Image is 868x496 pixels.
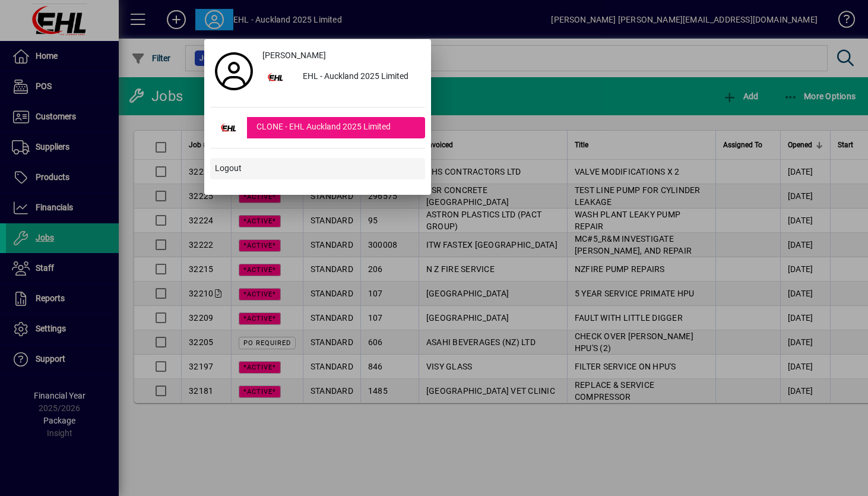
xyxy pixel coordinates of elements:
a: [PERSON_NAME] [258,45,425,67]
button: EHL - Auckland 2025 Limited [258,67,425,88]
button: CLONE - EHL Auckland 2025 Limited [210,117,425,138]
span: Logout [215,162,242,175]
button: Logout [210,158,425,179]
div: EHL - Auckland 2025 Limited [293,67,425,88]
a: Profile [210,61,258,82]
span: [PERSON_NAME] [262,49,326,62]
div: CLONE - EHL Auckland 2025 Limited [247,117,425,138]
